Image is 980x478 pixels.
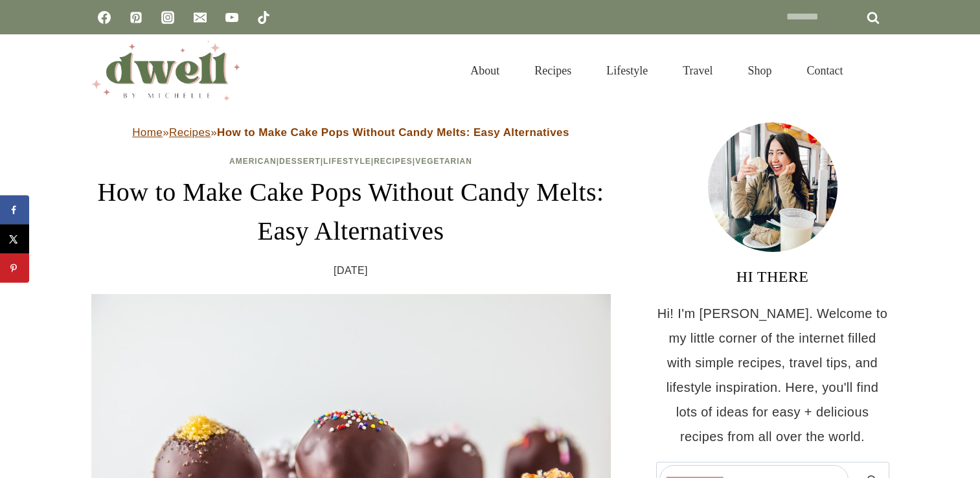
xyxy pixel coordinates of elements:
[155,5,181,30] a: Instagram
[169,126,211,139] a: Recipes
[217,126,569,139] strong: How to Make Cake Pops Without Candy Melts: Easy Alternatives
[656,301,889,449] p: Hi! I'm [PERSON_NAME]. Welcome to my little corner of the internet filled with simple recipes, tr...
[415,157,472,166] a: Vegetarian
[229,157,472,166] span: | | | |
[374,157,413,166] a: Recipes
[187,5,213,30] a: Email
[453,48,860,93] nav: Primary Navigation
[132,126,569,139] span: » »
[91,41,240,100] img: DWELL by michelle
[665,48,730,93] a: Travel
[279,157,321,166] a: Dessert
[790,48,861,93] a: Contact
[123,5,149,30] a: Pinterest
[517,48,589,93] a: Recipes
[229,157,277,166] a: American
[91,173,611,251] h1: How to Make Cake Pops Without Candy Melts: Easy Alternatives
[867,60,889,82] button: View Search Form
[132,126,163,139] a: Home
[589,48,665,93] a: Lifestyle
[453,48,517,93] a: About
[730,48,789,93] a: Shop
[334,261,368,280] time: [DATE]
[219,5,245,30] a: YouTube
[656,265,889,288] h3: HI THERE
[323,157,371,166] a: Lifestyle
[251,5,277,30] a: TikTok
[91,5,117,30] a: Facebook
